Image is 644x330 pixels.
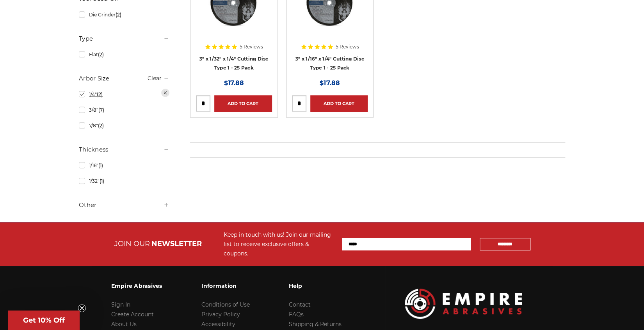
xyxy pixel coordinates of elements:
[111,311,154,318] a: Create Account
[151,239,202,248] span: NEWSLETTER
[79,159,169,172] a: 1/16"
[336,45,359,49] span: 5 Reviews
[289,311,304,318] a: FAQs
[199,56,269,71] a: 3" x 1/32" x 1/4" Cutting Disc Type 1 - 25 Pack
[148,75,162,82] a: Clear
[111,321,137,328] a: About Us
[295,56,364,71] a: 3" x 1/16" x 1/4" Cutting Disc Type 1 - 25 Pack
[111,301,130,308] a: Sign In
[8,310,80,330] div: Get 10% OffClose teaser
[289,278,342,294] h3: Help
[100,178,104,184] span: (1)
[224,79,244,87] span: $17.88
[79,174,169,188] a: 1/32"
[79,119,169,132] a: 7/8"
[98,162,103,168] span: (1)
[79,103,169,117] a: 3/8"
[79,48,169,61] a: Flat
[405,289,522,319] img: Empire Abrasives Logo Image
[201,311,240,318] a: Privacy Policy
[97,91,103,97] span: (2)
[111,278,162,294] h3: Empire Abrasives
[240,45,263,49] span: 5 Reviews
[116,12,121,18] span: (2)
[114,239,150,248] span: JOIN OUR
[79,34,169,43] h5: Type
[23,316,65,325] span: Get 10% Off
[320,79,340,87] span: $17.88
[79,87,169,101] a: 1/4"
[201,321,235,328] a: Accessibility
[289,321,342,328] a: Shipping & Returns
[78,304,86,312] button: Close teaser
[214,95,272,112] a: Add to Cart
[98,52,104,57] span: (2)
[79,74,169,83] h5: Arbor Size
[79,8,169,21] a: Die Grinder
[310,95,368,112] a: Add to Cart
[98,107,104,113] span: (7)
[201,301,250,308] a: Conditions of Use
[289,301,311,308] a: Contact
[79,200,169,210] h5: Other
[201,278,250,294] h3: Information
[79,145,169,154] h5: Thickness
[224,230,334,258] div: Keep in touch with us! Join our mailing list to receive exclusive offers & coupons.
[98,123,104,128] span: (2)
